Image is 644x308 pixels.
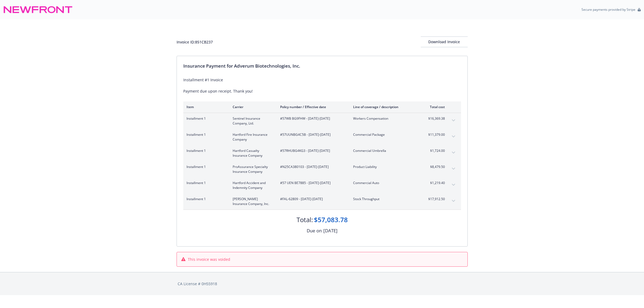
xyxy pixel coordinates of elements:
[183,177,461,193] div: Installment 1Hartford Accident and Indemnity Company#57 UEN BE7885 - [DATE]-[DATE]Commercial Auto...
[449,164,458,173] button: expand content
[233,181,272,190] span: Hartford Accident and Indemnity Company
[233,132,272,142] span: Hartford Fire Insurance Company
[280,105,345,109] div: Policy number / Effective date
[449,181,458,189] button: expand content
[183,161,461,177] div: Installment 1ProAssurance Specialty Insurance Company#N25CA380103 - [DATE]-[DATE]Product Liabilit...
[280,132,345,137] span: #57UUNBG4C5B - [DATE]-[DATE]
[425,132,445,137] span: $11,379.00
[425,164,445,169] span: $8,479.50
[449,132,458,141] button: expand content
[233,164,272,174] span: ProAssurance Specialty Insurance Company
[307,227,322,234] div: Due on
[233,197,272,206] span: [PERSON_NAME] Insurance Company, Inc.
[449,116,458,125] button: expand content
[280,148,345,153] span: #57RHUBG4KG3 - [DATE]-[DATE]
[425,105,445,109] div: Total cost
[186,148,224,153] span: Installment 1
[183,77,461,94] div: Installment #1 Invoice Payment due upon receipt. Thank you!
[421,37,468,47] div: Download Invoice
[449,148,458,157] button: expand content
[421,36,468,47] button: Download Invoice
[186,116,224,121] span: Installment 1
[233,116,272,126] span: Sentinel Insurance Company, Ltd.
[449,197,458,205] button: expand content
[425,181,445,185] span: $1,219.40
[353,148,416,153] span: Commercial Umbrella
[425,197,445,201] span: $17,912.50
[183,129,461,145] div: Installment 1Hartford Fire Insurance Company#57UUNBG4C5B - [DATE]-[DATE]Commercial Package$11,379...
[353,197,416,201] span: Stock Throughput
[183,63,461,69] div: Insurance Payment for Adverum Biotechnologies, Inc.
[280,164,345,169] span: #N25CA380103 - [DATE]-[DATE]
[353,116,416,121] span: Workers Compensation
[353,164,416,169] span: Product Liability
[297,215,313,224] div: Total:
[353,132,416,137] span: Commercial Package
[233,148,272,158] span: Hartford Casualty Insurance Company
[280,181,345,185] span: #57 UEN BE7885 - [DATE]-[DATE]
[186,181,224,185] span: Installment 1
[280,116,345,121] span: #57WB BG9FHW - [DATE]-[DATE]
[581,7,635,12] p: Secure payments provided by Stripe
[353,181,416,185] span: Commercial Auto
[425,148,445,153] span: $1,724.00
[183,113,461,129] div: Installment 1Sentinel Insurance Company, Ltd.#57WB BG9FHW - [DATE]-[DATE]Workers Compensation$16,...
[188,256,230,262] span: This invoice was voided
[425,116,445,121] span: $16,369.38
[177,39,213,45] div: Invoice ID: 851CB237
[183,145,461,161] div: Installment 1Hartford Casualty Insurance Company#57RHUBG4KG3 - [DATE]-[DATE]Commercial Umbrella$1...
[178,281,467,287] div: CA License # 0H55918
[183,193,461,210] div: Installment 1[PERSON_NAME] Insurance Company, Inc.#FAL-62809 - [DATE]-[DATE]Stock Throughput$17,9...
[280,197,345,201] span: #FAL-62809 - [DATE]-[DATE]
[323,227,338,234] div: [DATE]
[233,105,272,109] div: Carrier
[314,215,348,224] div: $57,083.78
[186,164,224,169] span: Installment 1
[186,132,224,137] span: Installment 1
[186,197,224,201] span: Installment 1
[186,105,224,109] div: Item
[353,105,416,109] div: Line of coverage / description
